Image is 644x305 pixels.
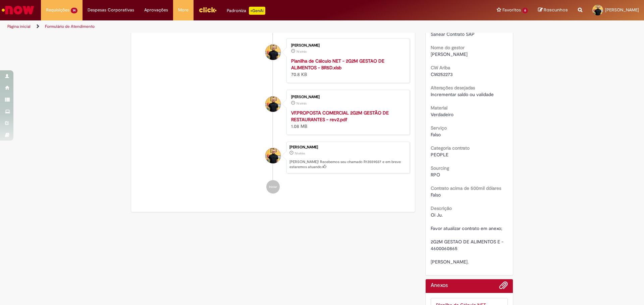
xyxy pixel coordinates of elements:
span: 7d atrás [296,101,307,105]
p: +GenAi [249,7,265,15]
li: Joao Da Costa Dias Junior [136,142,410,174]
button: Adicionar anexos [499,281,508,293]
a: Formulário de Atendimento [45,24,95,29]
span: Incrementar saldo ou validade [431,91,494,97]
span: Requisições [46,7,69,13]
span: Rascunhos [544,7,568,13]
span: Favoritos [502,7,521,13]
b: CW Ariba [431,65,450,71]
b: Contrato acima de 500mil dólares [431,185,501,191]
span: 7d atrás [294,151,305,155]
span: Falso [431,132,441,138]
span: Sanear Contrato SAP [431,31,475,37]
span: More [178,7,189,13]
span: PEOPLE [431,152,448,158]
div: Padroniza [227,7,265,15]
span: 6 [522,8,528,13]
a: Planilha de Cálculo NET - 2G2M GESTAO DE ALIMENTOS - BR5D.xlsb [291,58,384,71]
div: Joao Da Costa Dias Junior [265,45,281,60]
time: 23/09/2025 13:28:10 [296,101,307,105]
time: 23/09/2025 13:28:37 [296,50,307,54]
b: Descrição [431,205,452,211]
span: Falso [431,192,441,198]
img: click_logo_yellow_360x200.png [199,5,217,15]
b: Categoria contrato [431,145,470,151]
h2: Anexos [431,283,448,289]
span: CW252273 [431,71,453,77]
div: 1.08 MB [291,109,403,130]
b: Alterações desejadas [431,85,475,91]
b: Nome do gestor [431,45,465,51]
span: [PERSON_NAME] [431,51,468,57]
span: Despesas Corporativas [88,7,134,13]
b: Material [431,105,447,111]
p: [PERSON_NAME]! Recebemos seu chamado R13559037 e em breve estaremos atuando. [289,159,406,170]
b: Serviço [431,125,447,131]
span: 14 [71,8,77,13]
ul: Trilhas de página [5,20,424,33]
img: ServiceNow [1,3,35,17]
div: [PERSON_NAME] [289,145,406,149]
div: Joao Da Costa Dias Junior [265,148,281,163]
div: Joao Da Costa Dias Junior [265,96,281,112]
div: [PERSON_NAME] [291,95,403,99]
div: [PERSON_NAME] [291,44,403,48]
span: Verdadeiro [431,111,453,118]
a: VF.PROPOSTA COMERCIAL 2G2M GESTÃO DE RESTAURANTES - rev2.pdf [291,110,389,123]
time: 23/09/2025 13:28:43 [294,151,305,155]
span: 7d atrás [296,50,307,54]
b: Sourcing [431,165,449,171]
a: Rascunhos [538,7,568,13]
a: Página inicial [7,24,31,29]
div: 70.8 KB [291,58,403,78]
span: Aprovações [144,7,168,13]
span: Oi Ju. Favor atualizar contrato em anexo; 2G2M GESTAO DE ALIMENTOS E - 4600060865 [PERSON_NAME]. [431,212,505,265]
span: [PERSON_NAME] [605,7,639,13]
span: RPO [431,172,440,178]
